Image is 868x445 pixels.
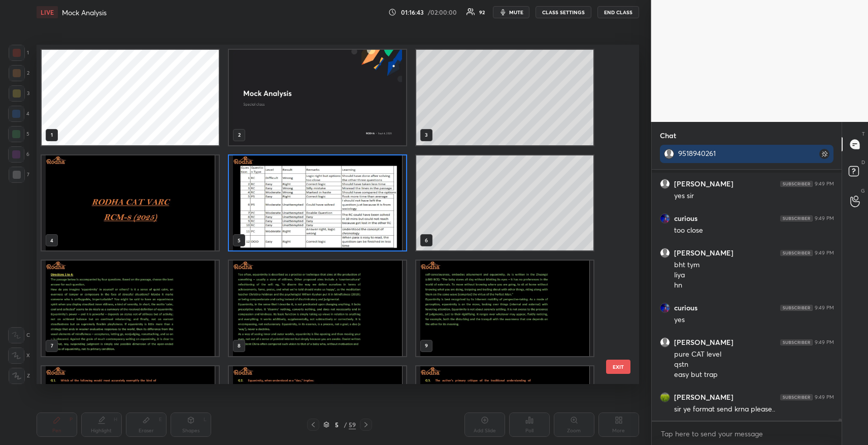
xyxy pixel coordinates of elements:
div: 9:49 PM [815,305,834,311]
div: yes sir [674,191,834,201]
div: 5 [8,126,29,142]
img: 1756998180H0QVRH.pdf [229,261,406,356]
div: 59 [349,420,356,429]
div: liya [674,270,834,280]
img: 1756998180H0QVRH.pdf [42,155,219,251]
button: CLASS SETTINGS [536,6,591,18]
div: / [344,422,347,428]
img: thumbnail.jpg [660,303,670,312]
img: thumbnail.jpg [660,393,670,402]
div: 9:49 PM [815,250,834,256]
h6: [PERSON_NAME] [674,179,733,188]
span: mute [509,9,523,16]
div: LIVE [37,6,58,18]
img: 4P8fHbbgJtejmAAAAAElFTkSuQmCC [780,305,813,311]
div: X [8,347,30,364]
div: 9:49 PM [815,181,834,187]
h6: [PERSON_NAME] [674,338,733,347]
h6: [PERSON_NAME] [674,393,733,402]
img: default.png [660,338,670,347]
div: grid [652,170,842,421]
div: 9518940261 [678,149,798,158]
div: 9:49 PM [815,339,834,345]
img: 4P8fHbbgJtejmAAAAAElFTkSuQmCC [780,394,813,400]
div: too close [674,226,834,236]
div: 2 [9,65,29,81]
div: pure CAT level [674,349,834,360]
img: 4P8fHbbgJtejmAAAAAElFTkSuQmCC [780,215,813,221]
div: 4 [8,106,29,122]
div: easy but trap [674,370,834,380]
p: G [861,187,865,195]
img: default.png [660,179,670,188]
img: 1756998180H0QVRH.pdf [42,261,219,356]
div: 1 [9,45,29,61]
div: Z [9,368,30,384]
img: 1756998180H0QVRH.pdf [416,261,593,356]
div: 9:49 PM [815,394,834,400]
button: EXIT [606,360,630,374]
h4: Mock Analysis [62,8,107,17]
div: C [8,327,30,343]
div: qstn [674,360,834,370]
div: 5 [331,422,342,428]
p: D [861,158,865,166]
div: grid [37,45,621,384]
h6: curious [674,303,697,312]
div: yes [674,315,834,325]
button: END CLASS [597,6,639,18]
img: 4P8fHbbgJtejmAAAAAElFTkSuQmCC [780,339,813,345]
img: default.png [664,149,674,158]
button: mute [493,6,529,18]
img: thumbnail.jpg [660,214,670,223]
div: bht tym [674,260,834,270]
div: 6 [8,146,29,163]
div: 3 [9,85,29,102]
img: 4P8fHbbgJtejmAAAAAElFTkSuQmCC [780,181,813,187]
img: 4P8fHbbgJtejmAAAAAElFTkSuQmCC [780,250,813,256]
img: default.png [660,248,670,258]
div: 7 [9,167,29,183]
h6: [PERSON_NAME] [674,248,733,258]
p: T [862,130,865,138]
div: sir ye format send krna please.. [674,404,834,415]
div: 92 [479,10,485,15]
div: hn [674,280,834,291]
h6: curious [674,214,697,223]
div: 9:49 PM [815,215,834,221]
p: Chat [652,122,684,149]
img: 1756998180H0QVRH.pdf [229,155,406,251]
img: 3a1dfaaa-89a0-11f0-a8bc-c66f78cfe559.jpg [229,50,406,145]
